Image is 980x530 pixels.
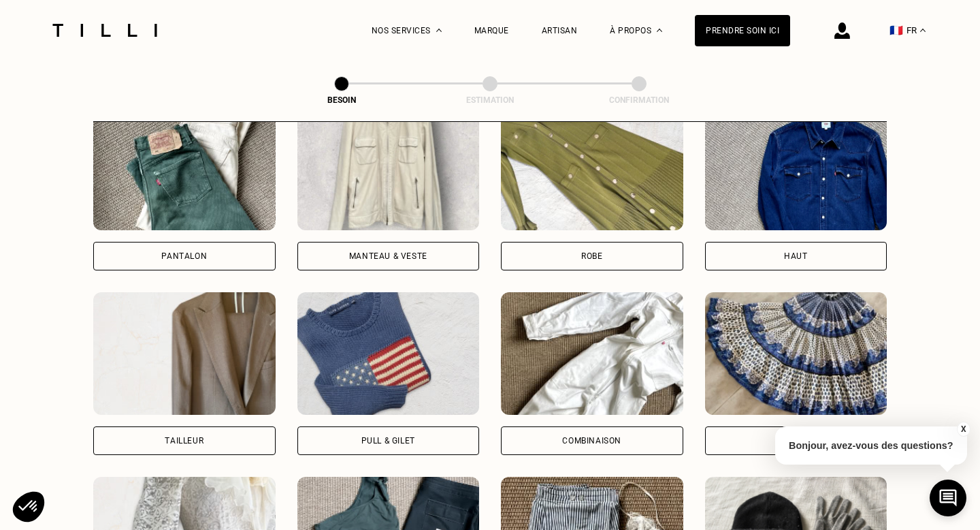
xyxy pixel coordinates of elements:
img: menu déroulant [920,29,926,32]
img: Tilli retouche votre Haut [705,108,887,230]
img: Logo du service de couturière Tilli [48,24,162,37]
img: Tilli retouche votre Pull & gilet [297,292,480,415]
a: Marque [474,26,509,35]
a: Prendre soin ici [695,15,790,46]
img: Tilli retouche votre Combinaison [501,292,683,415]
img: Tilli retouche votre Tailleur [93,292,276,415]
div: Robe [581,252,602,260]
img: Tilli retouche votre Jupe [705,292,887,415]
img: Tilli retouche votre Pantalon [93,108,276,230]
img: Menu déroulant [436,29,442,32]
img: icône connexion [834,22,850,39]
img: Tilli retouche votre Manteau & Veste [297,108,480,230]
div: Combinaison [562,437,621,445]
div: Confirmation [571,95,707,105]
button: X [956,422,970,437]
img: Menu déroulant à propos [657,29,662,32]
span: 🇫🇷 [889,24,903,37]
img: Tilli retouche votre Robe [501,108,683,230]
div: Pantalon [161,252,207,260]
div: Pull & gilet [361,437,415,445]
div: Manteau & Veste [349,252,427,260]
div: Besoin [274,95,410,105]
a: Artisan [542,26,578,35]
div: Estimation [422,95,558,105]
div: Haut [784,252,807,260]
p: Bonjour, avez-vous des questions? [775,426,967,465]
div: Tailleur [165,437,203,445]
